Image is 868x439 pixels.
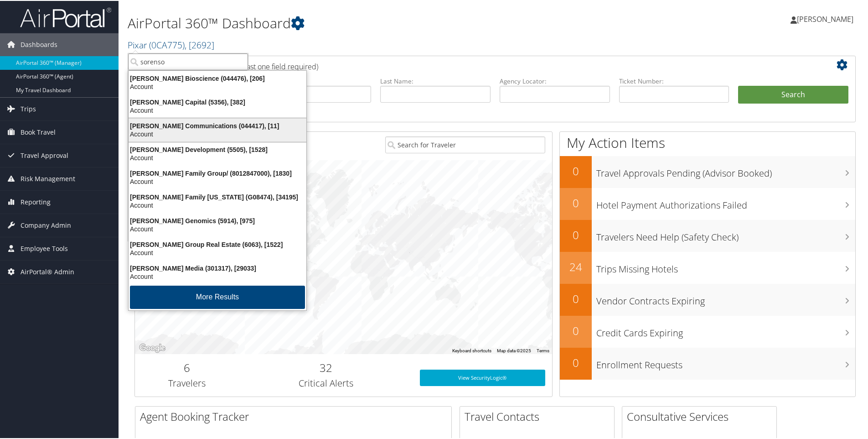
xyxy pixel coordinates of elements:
[790,5,863,32] a: [PERSON_NAME]
[596,225,855,243] h3: Travelers Need Help (Safety Check)
[560,226,592,242] h2: 0
[128,52,248,69] input: Search Accounts
[123,248,312,256] div: Account
[560,162,592,178] h2: 0
[560,290,592,306] h2: 0
[123,121,312,129] div: [PERSON_NAME] Communications (044417), [11]
[560,155,855,187] a: 0Travel Approvals Pending (Advisor Booked)
[797,13,853,23] span: [PERSON_NAME]
[560,219,855,251] a: 0Travelers Need Help (Safety Check)
[123,272,312,280] div: Account
[123,145,312,153] div: [PERSON_NAME] Development (5505), [1528]
[596,162,855,179] h3: Travel Approvals Pending (Advisor Booked)
[560,322,592,338] h2: 0
[185,38,214,50] span: , [ 2692 ]
[123,177,312,185] div: Account
[380,76,491,85] label: Last Name:
[21,143,68,166] span: Travel Approval
[123,82,312,90] div: Account
[123,192,312,200] div: [PERSON_NAME] Family [US_STATE] (G08474), [34195]
[123,129,312,137] div: Account
[560,258,592,274] h2: 24
[596,289,855,307] h3: Vendor Contracts Expiring
[137,341,167,353] a: Open this area in Google Maps (opens a new window)
[21,167,75,189] span: Risk Management
[21,32,57,55] span: Dashboards
[246,359,406,375] h2: 32
[128,13,618,32] h1: AirPortal 360™ Dashboard
[596,321,855,339] h3: Credit Cards Expiring
[246,376,406,389] h3: Critical Alerts
[596,257,855,275] h3: Trips Missing Hotels
[596,193,855,211] h3: Hotel Payment Authorizations Failed
[560,187,855,219] a: 0Hotel Payment Authorizations Failed
[560,315,855,347] a: 0Credit Cards Expiring
[128,38,214,50] a: Pixar
[21,213,71,236] span: Company Admin
[560,283,855,315] a: 0Vendor Contracts Expiring
[149,38,185,50] span: ( 0CA775 )
[560,251,855,283] a: 24Trips Missing Hotels
[560,354,592,370] h2: 0
[465,408,614,423] h2: Travel Contacts
[21,190,51,213] span: Reporting
[560,347,855,379] a: 0Enrollment Requests
[142,376,232,389] h3: Travelers
[123,216,312,224] div: [PERSON_NAME] Genomics (5914), [975]
[560,194,592,210] h2: 0
[123,153,312,161] div: Account
[123,168,312,177] div: [PERSON_NAME] Family Group/ (8012847000), [1830]
[452,347,491,353] button: Keyboard shortcuts
[500,76,610,85] label: Agency Locator:
[130,285,305,308] button: More Results
[627,408,776,423] h2: Consultative Services
[596,353,855,371] h3: Enrollment Requests
[420,369,545,385] a: View SecurityLogic®
[123,263,312,272] div: [PERSON_NAME] Media (301317), [29033]
[123,73,312,82] div: [PERSON_NAME] Bioscience (044476), [206]
[497,347,531,352] span: Map data ©2025
[261,76,372,85] label: First Name:
[21,97,36,120] span: Trips
[123,224,312,232] div: Account
[123,105,312,114] div: Account
[20,6,111,27] img: airportal-logo.png
[123,200,312,209] div: Account
[123,97,312,105] div: [PERSON_NAME] Capital (5356), [382]
[619,76,729,85] label: Ticket Number:
[142,57,788,72] h2: Airtinerary Lookup
[137,341,167,353] img: Google
[123,240,312,248] div: [PERSON_NAME] Group Real Estate (6063), [1522]
[738,85,848,103] button: Search
[537,347,549,352] a: Terms (opens in new tab)
[21,120,56,143] span: Book Travel
[21,236,68,259] span: Employee Tools
[142,359,232,375] h2: 6
[21,260,74,282] span: AirPortal® Admin
[231,61,318,71] span: (at least one field required)
[140,408,451,423] h2: Agent Booking Tracker
[560,132,855,152] h1: My Action Items
[385,136,545,152] input: Search for Traveler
